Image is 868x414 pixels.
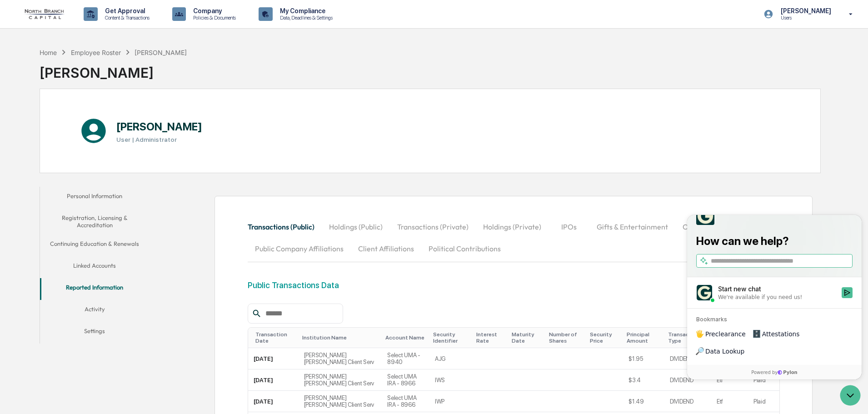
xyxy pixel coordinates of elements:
button: Gifts & Entertainment [589,216,675,238]
td: Etf [711,391,748,412]
div: Public Transactions Data [248,280,339,290]
button: Holdings (Private) [476,216,549,238]
p: Users [773,15,836,21]
p: Company [186,7,240,15]
span: Pylon [90,154,110,161]
div: secondary tabs example [40,187,149,344]
button: Holdings (Public) [322,216,390,238]
td: AJG [429,348,473,369]
button: Reported Information [40,278,149,300]
p: How can we help? [9,19,165,34]
div: secondary tabs example [248,216,780,259]
button: Start new chat [155,72,165,83]
div: 🖐️ [9,115,16,123]
span: Data Lookup [18,132,57,141]
button: Outside Affiliations [675,216,752,238]
p: Get Approval [98,7,154,15]
button: Transactions (Public) [248,216,322,238]
div: Home [40,49,57,56]
iframe: Customer support window [687,215,862,379]
td: [DATE] [248,348,299,369]
button: Continuing Education & Renewals [40,234,149,256]
button: Activity [40,300,149,322]
button: Registration, Licensing & Accreditation [40,209,149,234]
button: Linked Accounts [40,256,149,278]
div: Toggle SortBy [668,331,708,344]
p: Policies & Documents [186,15,240,21]
div: Toggle SortBy [549,331,583,344]
div: We're available if you need us! [31,79,115,86]
div: [PERSON_NAME] [40,57,187,81]
img: logo [22,9,65,19]
td: Plaid [748,391,779,412]
h1: [PERSON_NAME] [116,120,202,133]
p: My Compliance [273,7,337,15]
button: Political Contributions [421,238,508,259]
button: Transactions (Private) [390,216,476,238]
p: Data, Deadlines & Settings [273,15,337,21]
div: 🔎 [9,133,16,140]
td: $1.95 [623,348,664,369]
span: Preclearance [18,115,59,124]
div: Toggle SortBy [255,331,295,344]
p: [PERSON_NAME] [773,7,836,15]
div: Toggle SortBy [512,331,542,344]
td: Select UMA - 8940 [382,348,429,369]
div: Start new chat [31,70,149,79]
iframe: Open customer support [839,384,863,409]
div: Toggle SortBy [627,331,661,344]
td: Select UMA IRA - 8966 [382,391,429,412]
a: Powered byPylon [64,154,110,161]
button: Client Affiliations [351,238,421,259]
td: DIVIDEND [664,391,711,412]
img: 1746055101610-c473b297-6a78-478c-a979-82029cc54cd1 [9,70,25,86]
button: IPOs [549,216,589,238]
td: [PERSON_NAME] [PERSON_NAME] Client Serv [299,348,382,369]
div: Toggle SortBy [590,331,619,344]
td: $3.4 [623,369,664,391]
div: Toggle SortBy [476,331,505,344]
td: Plaid [748,369,779,391]
td: $1.49 [623,391,664,412]
td: [PERSON_NAME] [PERSON_NAME] Client Serv [299,391,382,412]
a: 🖐️Preclearance [5,111,62,127]
td: Etf [711,369,748,391]
div: Toggle SortBy [385,334,426,341]
button: Settings [40,322,149,344]
td: Select UMA IRA - 8966 [382,369,429,391]
button: Personal Information [40,187,149,209]
div: Toggle SortBy [302,334,379,341]
td: [DATE] [248,391,299,412]
div: Employee Roster [71,49,121,56]
a: 🗄️Attestations [62,111,116,127]
td: [PERSON_NAME] [PERSON_NAME] Client Serv [299,369,382,391]
td: DIVIDEND [664,369,711,391]
div: Toggle SortBy [433,331,469,344]
div: [PERSON_NAME] [135,49,187,56]
td: [DATE] [248,369,299,391]
h3: User | Administrator [116,136,202,143]
p: Content & Transactions [98,15,154,21]
td: IWP [429,391,473,412]
td: IWS [429,369,473,391]
span: Attestations [75,115,113,124]
button: Public Company Affiliations [248,238,351,259]
div: 🗄️ [66,115,73,123]
a: 🔎Data Lookup [5,128,61,145]
td: DIVIDEND [664,348,711,369]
